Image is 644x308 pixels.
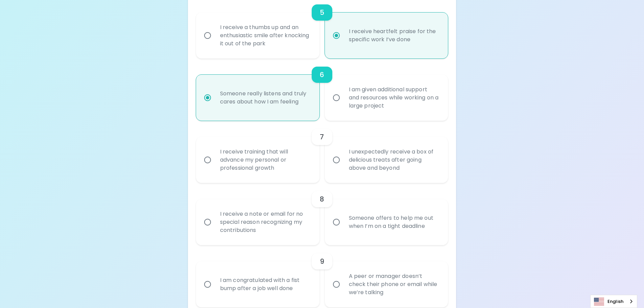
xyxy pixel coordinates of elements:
[343,140,445,180] div: I unexpectedly receive a box of delicious treats after going above and beyond
[215,140,316,180] div: I receive training that will advance my personal or professional growth
[196,183,448,245] div: choice-group-check
[215,268,316,301] div: I am congratulated with a fist bump after a job well done
[320,256,324,267] h6: 9
[590,295,637,308] div: Language
[320,69,324,80] h6: 6
[343,19,445,52] div: I receive heartfelt praise for the specific work I’ve done
[591,295,637,308] a: English
[343,264,445,305] div: A peer or manager doesn’t check their phone or email while we’re talking
[343,77,445,118] div: I am given additional support and resources while working on a large project
[196,245,448,307] div: choice-group-check
[196,121,448,183] div: choice-group-check
[215,81,316,114] div: Someone really listens and truly cares about how I am feeling
[590,295,637,308] aside: Language selected: English
[215,15,316,56] div: I receive a thumbs up and an enthusiastic smile after knocking it out of the park
[215,202,316,242] div: I receive a note or email for no special reason recognizing my contributions
[196,58,448,121] div: choice-group-check
[320,132,324,142] h6: 7
[320,7,324,18] h6: 5
[343,206,445,238] div: Someone offers to help me out when I’m on a tight deadline
[320,194,324,205] h6: 8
